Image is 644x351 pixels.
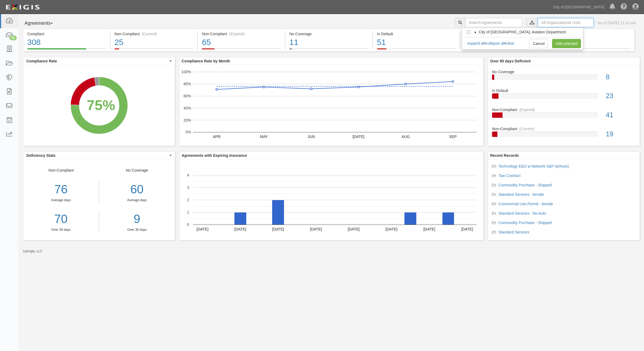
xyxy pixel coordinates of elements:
div: No Coverage [289,31,368,37]
a: 70 [23,211,99,228]
div: 41 [602,110,640,120]
i: Help Center - Complianz [621,4,627,10]
a: Cancel [529,39,548,48]
a: No Coverage8 [492,69,636,88]
text: APR [213,134,221,139]
text: 2 [187,198,189,202]
a: City of [GEOGRAPHIC_DATA] [550,2,607,12]
text: [DATE] [348,227,360,231]
span: Compliance Rate [26,58,168,64]
a: Add selected [552,39,581,48]
div: (Expired) [229,31,245,37]
div: No Coverage [99,168,175,232]
div: As of [DATE] 11:32 am [598,20,636,26]
a: expand all [468,41,485,45]
text: [DATE] [197,227,209,231]
button: Agreements [23,18,63,29]
div: Non-Compliant (Expired) [202,31,281,37]
text: SEP [449,134,457,139]
input: All Organizational Units [538,18,594,27]
div: Non-Compliant [488,107,640,112]
text: [DATE] [234,227,246,231]
a: Non-Compliant(Expired)41 [492,107,636,126]
div: 11 [289,37,368,48]
text: 100% [181,70,191,74]
div: 51 [377,37,456,48]
div: 8 [602,72,640,82]
a: Commercial Use Permit - Airside [498,202,553,206]
a: Non-Compliant(Current)25 [110,48,198,52]
div: Non-Compliant [488,126,640,132]
div: No Coverage [488,69,640,75]
a: Non-Compliant(Expired)65 [198,48,285,52]
a: In Default23 [492,88,636,107]
text: [DATE] [423,227,435,231]
text: 1 [187,210,189,214]
text: 60% [183,94,191,98]
div: 65 [202,37,281,48]
div: In Default [488,88,640,93]
div: In Default [377,31,456,37]
div: 19 [602,129,640,139]
div: 21 [9,36,17,40]
div: (Current) [519,126,534,132]
text: AUG [401,134,410,139]
div: Compliant [27,31,106,37]
div: A chart. [23,65,175,146]
a: Pending Review12 [548,48,635,52]
a: No Coverage11 [285,48,372,52]
text: 0 [187,222,189,227]
div: • • [467,41,514,46]
button: Compliance Rate [23,57,175,65]
a: Compliant308 [23,48,110,52]
svg: A chart. [179,65,483,146]
svg: A chart. [179,159,483,240]
small: by [23,249,43,254]
a: Standard Services - No Auto [498,211,546,215]
div: Average days [103,198,171,203]
img: logo-5460c22ac91f19d4615b14bd174203de0afe785f0fc80cf4dbbc73dc1793850b.png [4,2,41,12]
a: collapse all [486,41,505,45]
text: [DATE] [272,227,284,231]
div: Pending Review [552,31,631,37]
div: 23 [602,91,640,101]
div: (Expired) [519,107,535,112]
a: Non-Compliant(Current)19 [492,126,636,141]
div: Over 30 days [23,228,99,232]
div: Average days [23,198,99,203]
div: 60 [103,181,171,198]
a: clear [506,41,514,45]
text: 3 [187,185,189,190]
text: 40% [183,106,191,110]
a: Technology E&O w Network S&P (w/Auto) [498,164,569,168]
a: Standard Services [498,230,529,234]
button: Deficiency Stats [23,152,175,159]
div: Over 30 days [103,228,171,232]
div: Non-Compliant (Current) [115,31,193,37]
span: Deficiency Stats [26,153,168,158]
text: 0% [186,130,191,134]
span: City of [GEOGRAPHIC_DATA], Aviation Department [479,30,566,34]
div: 308 [27,37,106,48]
a: 9 [103,211,171,228]
div: (Current) [142,31,157,37]
a: Standard Services - Airside [498,192,544,197]
text: 4 [187,173,189,177]
text: 20% [183,118,191,122]
b: Agreements with Expiring Insurance [182,153,247,158]
div: 25 [115,37,193,48]
text: 80% [183,82,191,86]
div: 12 [552,37,631,48]
text: [DATE] [352,134,364,139]
text: [DATE] [386,227,397,231]
a: In Default51 [373,48,460,52]
b: Recent Records [490,153,519,158]
b: Over 90 days Deficient [490,59,531,63]
text: [DATE] [310,227,322,231]
a: Exigis, LLC [26,249,43,253]
div: 76 [23,181,99,198]
a: Commodity Purchase - Shipped [498,183,552,187]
